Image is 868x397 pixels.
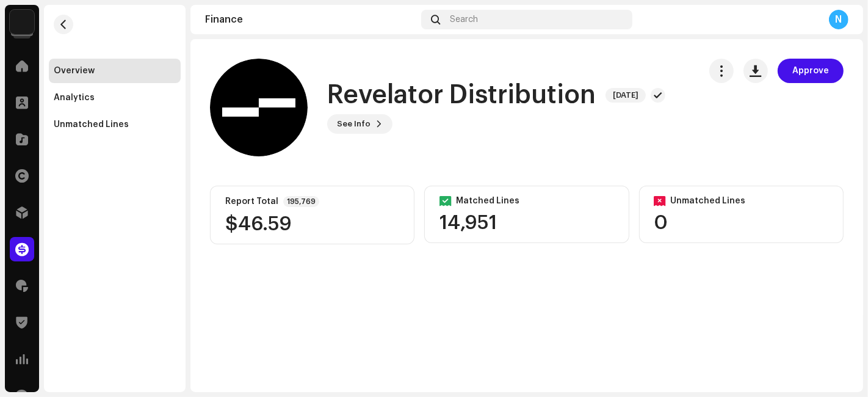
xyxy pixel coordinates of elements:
button: Approve [778,59,844,83]
p-badge: 195,769 [283,196,319,207]
div: N [829,10,848,29]
span: [DATE] [606,88,646,103]
span: Approve [792,59,829,83]
re-m-nav-item: Analytics [49,86,181,110]
span: See Info [337,112,371,136]
div: Overview [54,66,95,76]
re-m-nav-item: Overview [49,59,181,83]
div: Matched Lines [456,196,519,206]
div: Finance [205,15,416,24]
div: Unmatched Lines [671,196,746,206]
span: Search [450,15,478,24]
div: Analytics [54,93,95,103]
img: c1aec8e0-cc53-42f4-96df-0a0a8a61c953 [10,10,34,34]
re-m-nav-item: Unmatched Lines [49,112,181,137]
div: Unmatched Lines [54,120,129,129]
button: See Info [327,114,392,134]
h1: Revelator Distribution [327,81,596,109]
div: Report Total [225,197,278,206]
